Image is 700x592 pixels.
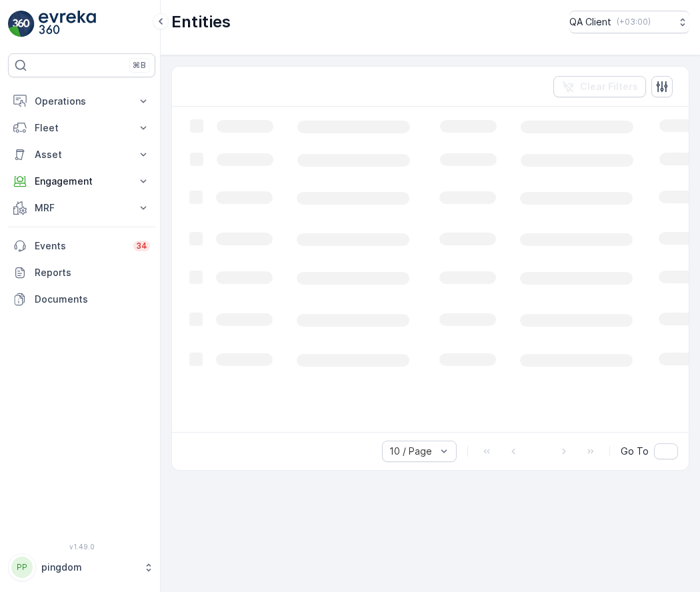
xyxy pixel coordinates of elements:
[553,76,646,97] button: Clear Filters
[8,88,155,115] button: Operations
[617,17,651,27] p: ( +03:00 )
[41,561,137,574] p: pingdom
[171,11,231,33] p: Entities
[35,121,129,135] p: Fleet
[133,60,146,71] p: ⌘B
[35,293,150,306] p: Documents
[8,233,155,259] a: Events34
[11,557,33,578] div: PP
[569,15,611,29] p: QA Client
[35,239,125,253] p: Events
[35,95,129,108] p: Operations
[8,168,155,195] button: Engagement
[35,175,129,188] p: Engagement
[35,266,150,279] p: Reports
[35,201,129,215] p: MRF
[8,11,35,37] img: logo
[621,445,649,458] span: Go To
[35,148,129,161] p: Asset
[580,80,638,93] p: Clear Filters
[8,115,155,141] button: Fleet
[8,543,155,551] span: v 1.49.0
[8,141,155,168] button: Asset
[8,553,155,581] button: PPpingdom
[569,11,689,33] button: QA Client(+03:00)
[8,286,155,313] a: Documents
[136,241,147,251] p: 34
[39,11,96,37] img: logo_light-DOdMpM7g.png
[8,195,155,221] button: MRF
[8,259,155,286] a: Reports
